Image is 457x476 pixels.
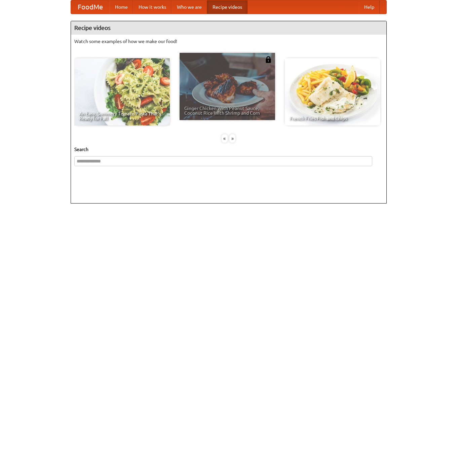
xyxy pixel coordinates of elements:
div: » [229,134,235,143]
span: An Easy, Summery Tomato Pasta That's Ready for Fall [79,111,165,121]
span: French Fries Fish and Chips [290,116,376,121]
a: Recipe videos [207,0,247,14]
a: FoodMe [71,0,110,14]
img: 483408.png [265,56,272,63]
a: French Fries Fish and Chips [285,58,380,125]
div: « [222,134,228,143]
h5: Search [74,146,383,153]
a: An Easy, Summery Tomato Pasta That's Ready for Fall [74,58,170,125]
h4: Recipe videos [71,21,386,35]
a: Who we are [172,0,207,14]
a: Home [110,0,133,14]
p: Watch some examples of how we make our food! [74,38,383,45]
a: How it works [133,0,172,14]
a: Help [359,0,380,14]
